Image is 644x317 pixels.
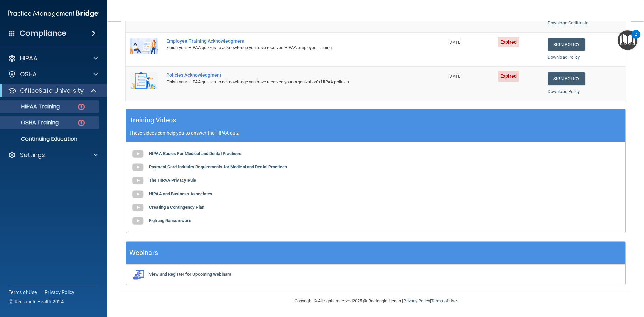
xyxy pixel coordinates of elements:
img: gray_youtube_icon.38fcd6cc.png [131,214,145,228]
img: gray_youtube_icon.38fcd6cc.png [131,161,145,174]
a: OfficeSafe University [8,87,97,95]
b: Fighting Ransomware [149,218,191,223]
b: HIPAA and Business Associates [149,191,212,196]
h5: Training Videos [129,114,176,126]
b: View and Register for Upcoming Webinars [149,272,231,277]
p: These videos can help you to answer the HIPAA quiz [129,130,622,136]
p: OfficeSafe University [20,87,84,95]
p: OSHA Training [4,119,59,126]
p: HIPAA Training [4,103,60,110]
span: [DATE] [448,40,461,45]
div: Employee Training Acknowledgment [166,38,411,44]
img: PMB logo [8,7,99,20]
iframe: Drift Widget Chat Controller [528,269,636,296]
a: Download Policy [548,55,580,60]
img: gray_youtube_icon.38fcd6cc.png [131,188,145,201]
a: Privacy Policy [403,298,430,303]
div: Finish your HIPAA quizzes to acknowledge you have received your organization’s HIPAA policies. [166,78,411,86]
h5: Webinars [129,247,158,259]
a: Download Policy [548,89,580,94]
b: Creating a Contingency Plan [149,205,204,210]
p: HIPAA [20,54,37,62]
img: webinarIcon.c7ebbf15.png [131,270,145,280]
b: HIPAA Basics For Medical and Dental Practices [149,151,241,156]
button: Open Resource Center, 2 new notifications [618,30,637,50]
span: Expired [498,37,520,47]
div: Policies Acknowledgment [166,72,411,78]
a: OSHA [8,70,98,78]
a: Sign Policy [548,38,585,51]
a: Download Certificate [548,20,588,25]
a: Privacy Policy [45,289,75,296]
img: danger-circle.6113f641.png [77,119,86,127]
div: Finish your HIPAA quizzes to acknowledge you have received HIPAA employee training. [166,44,411,52]
p: Continuing Education [4,136,96,142]
img: gray_youtube_icon.38fcd6cc.png [131,174,145,188]
p: Settings [20,151,45,159]
a: HIPAA [8,54,98,62]
img: gray_youtube_icon.38fcd6cc.png [131,147,145,161]
span: Ⓒ Rectangle Health 2024 [9,298,64,305]
h4: Compliance [20,29,66,38]
a: Terms of Use [431,298,457,303]
b: Payment Card Industry Requirements for Medical and Dental Practices [149,164,287,169]
img: danger-circle.6113f641.png [77,103,86,111]
a: Terms of Use [9,289,37,296]
a: Settings [8,151,98,159]
a: Sign Policy [548,72,585,85]
div: 2 [635,34,637,43]
img: gray_youtube_icon.38fcd6cc.png [131,201,145,214]
span: Expired [498,71,520,82]
span: [DATE] [448,74,461,79]
div: Copyright © All rights reserved 2025 @ Rectangle Health | | [253,290,498,312]
p: OSHA [20,70,37,78]
b: The HIPAA Privacy Rule [149,178,196,183]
